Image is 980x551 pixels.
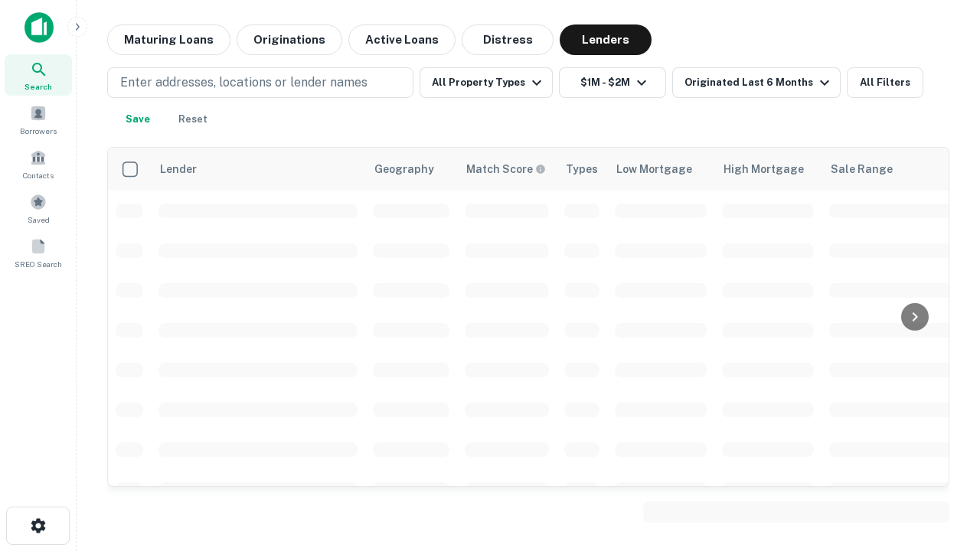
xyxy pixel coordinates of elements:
div: Types [566,160,598,178]
a: Contacts [5,143,72,184]
th: Low Mortgage [607,148,714,191]
span: SREO Search [15,258,62,270]
th: Sale Range [822,148,959,191]
div: Originated Last 6 Months [684,73,834,92]
button: Distress [462,24,554,55]
button: Originations [237,24,342,55]
div: Lender [160,160,197,178]
span: Borrowers [20,125,57,137]
a: Saved [5,187,72,229]
button: $1M - $2M [559,67,666,98]
button: Originated Last 6 Months [672,67,841,98]
button: All Filters [847,67,923,98]
span: Saved [28,214,50,226]
iframe: Chat Widget [903,429,980,502]
h6: Match Score [466,161,543,178]
span: Search [24,80,52,93]
a: SREO Search [5,232,72,273]
button: Lenders [560,24,652,55]
th: Types [557,148,607,191]
img: capitalize-icon.png [24,12,54,43]
button: Enter addresses, locations or lender names [107,67,413,98]
th: Geography [365,148,457,191]
div: Sale Range [831,160,893,178]
div: Low Mortgage [616,160,692,178]
span: Contacts [23,169,54,181]
a: Borrowers [5,99,72,140]
div: Capitalize uses an advanced AI algorithm to match your search with the best lender. The match sco... [466,161,546,178]
a: Search [5,54,72,96]
th: High Mortgage [714,148,822,191]
th: Capitalize uses an advanced AI algorithm to match your search with the best lender. The match sco... [457,148,557,191]
button: Active Loans [348,24,456,55]
button: Save your search to get updates of matches that match your search criteria. [113,104,162,135]
button: Maturing Loans [107,24,230,55]
div: High Mortgage [724,160,804,178]
button: Reset [168,104,217,135]
p: Enter addresses, locations or lender names [120,73,367,92]
button: All Property Types [420,67,553,98]
div: Geography [374,160,434,178]
th: Lender [151,148,365,191]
